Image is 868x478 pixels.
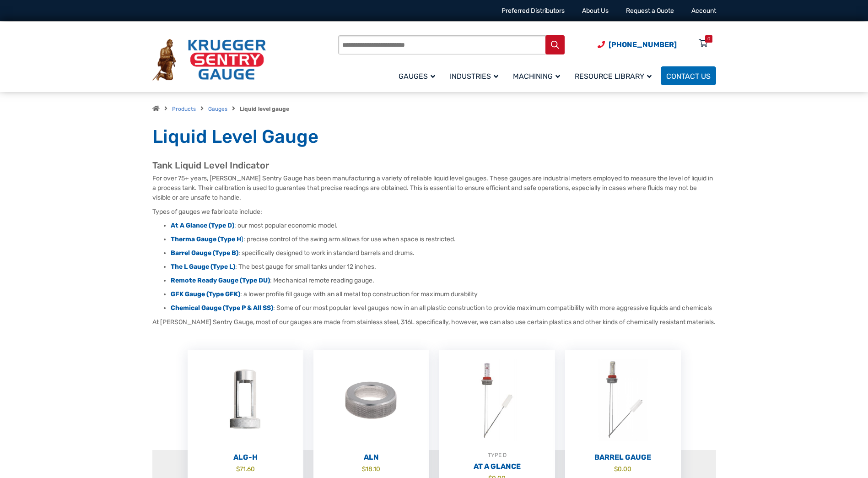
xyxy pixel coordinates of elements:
[171,235,241,243] strong: Therma Gauge (Type H
[598,39,677,50] a: Phone Number (920) 434-8860
[614,465,631,473] bdi: 0.00
[569,65,661,87] a: Resource Library
[313,453,429,462] h2: ALN
[188,350,303,451] img: ALG-OF
[236,465,240,473] span: $
[393,65,444,87] a: Gauges
[626,7,674,15] a: Request a Quote
[171,249,238,257] a: Barrel Gauge (Type B)
[575,72,652,81] span: Resource Library
[240,106,289,112] strong: Liquid level gauge
[444,65,507,87] a: Industries
[171,290,716,299] li: : a lower profile fill gauge with an all metal top construction for maximum durability
[565,453,681,462] h2: Barrel Gauge
[513,72,560,81] span: Machining
[171,276,716,285] li: : Mechanical remote reading gauge.
[188,453,303,462] h2: ALG-H
[707,35,710,43] div: 0
[152,39,266,81] img: Krueger Sentry Gauge
[661,66,716,85] a: Contact Us
[171,304,273,312] a: Chemical Gauge (Type P & All SS)
[152,160,716,171] h2: Tank Liquid Level Indicator
[152,174,716,202] p: For over 75+ years, [PERSON_NAME] Sentry Gauge has been manufacturing a variety of reliable liqui...
[152,207,716,217] p: Types of gauges we fabricate include:
[501,7,565,15] a: Preferred Distributors
[362,465,380,473] bdi: 18.10
[171,222,234,229] a: At A Glance (Type D)
[666,72,711,81] span: Contact Us
[171,221,716,230] li: : our most popular economic model.
[152,317,716,327] p: At [PERSON_NAME] Sentry Gauge, most of our gauges are made from stainless steel, 316L specificall...
[609,40,677,49] span: [PHONE_NUMBER]
[236,465,255,473] bdi: 71.60
[313,350,429,451] img: ALN
[450,72,498,81] span: Industries
[171,235,716,244] li: : precise control of the swing arm allows for use when space is restricted.
[439,462,555,471] h2: At A Glance
[171,263,235,271] a: The L Gauge (Type L)
[614,465,618,473] span: $
[171,262,716,272] li: : The best gauge for small tanks under 12 inches.
[439,451,555,460] div: TYPE D
[171,235,243,243] a: Therma Gauge (Type H)
[565,350,681,451] img: Barrel Gauge
[439,350,555,451] img: At A Glance
[208,106,227,112] a: Gauges
[152,125,716,148] h1: Liquid Level Gauge
[582,7,609,15] a: About Us
[171,277,270,284] a: Remote Ready Gauge (Type DU)
[362,465,366,473] span: $
[691,7,716,15] a: Account
[172,106,196,112] a: Products
[171,249,716,258] li: : specifically designed to work in standard barrels and drums.
[171,304,716,313] li: : Some of our most popular level gauges now in an all plastic construction to provide maximum com...
[507,65,569,87] a: Machining
[171,290,240,298] a: GFK Gauge (Type GFK)
[399,72,435,81] span: Gauges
